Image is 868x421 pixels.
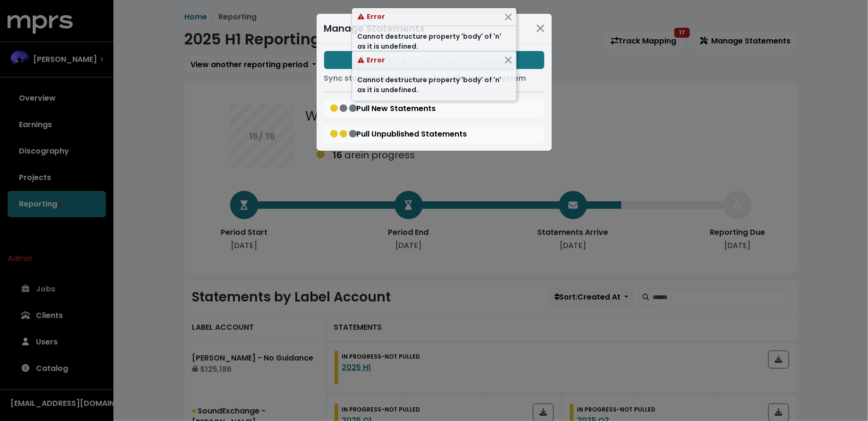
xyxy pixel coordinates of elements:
[324,125,544,143] button: Pull Unpublished Statements
[504,55,514,65] button: Close
[330,103,436,114] span: Pull New Statements
[352,26,516,57] div: Cannot destructure property 'body' of 'n' as it is undefined.
[352,69,516,101] div: Cannot destructure property 'body' of 'n' as it is undefined.
[324,73,544,84] p: Sync statement summaries from the legacy system
[324,51,544,69] button: Sync Statements
[367,12,386,21] strong: Error
[324,100,544,118] button: Pull New Statements
[504,12,514,22] button: Close
[324,21,425,35] div: Manage Statements
[367,55,386,65] strong: Error
[533,21,548,36] button: Close
[330,129,467,139] span: Pull Unpublished Statements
